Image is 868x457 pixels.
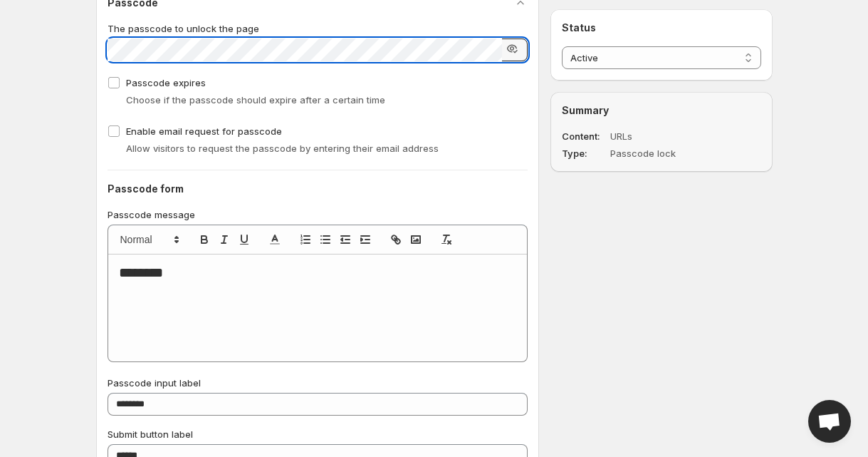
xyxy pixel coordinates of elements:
[126,125,282,137] span: Enable email request for passcode
[562,129,607,143] dt: Content :
[610,146,720,160] dd: Passcode lock
[126,143,439,154] span: Allow visitors to request the passcode by entering their email address
[562,146,607,160] dt: Type :
[562,103,760,118] h2: Summary
[108,428,193,440] span: Submit button label
[108,377,201,389] span: Passcode input label
[808,400,851,443] div: Open chat
[108,182,528,196] h2: Passcode form
[126,77,206,88] span: Passcode expires
[126,94,385,106] span: Choose if the passcode should expire after a certain time
[562,21,760,35] h2: Status
[108,207,528,222] p: Passcode message
[108,23,259,34] span: The passcode to unlock the page
[610,129,720,143] dd: URLs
